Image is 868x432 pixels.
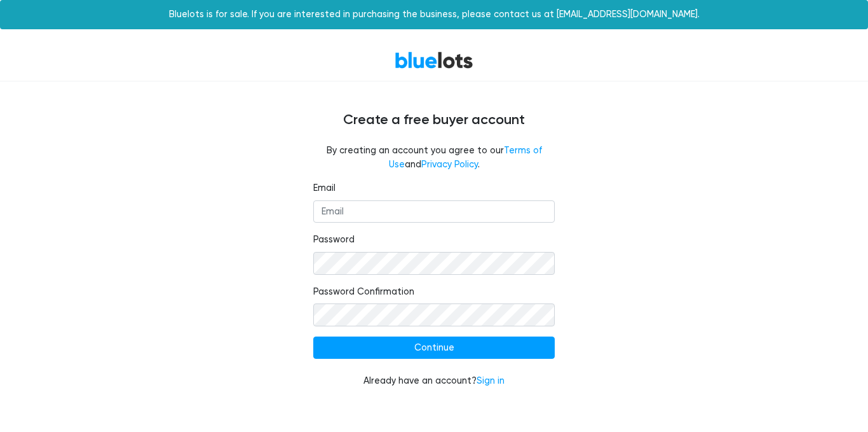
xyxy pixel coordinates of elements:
fieldset: By creating an account you agree to our and . [313,144,555,171]
input: Email [313,200,555,223]
a: Privacy Policy [421,159,478,170]
a: BlueLots [395,51,473,69]
div: Already have an account? [313,374,555,388]
label: Password [313,233,355,247]
label: Email [313,181,336,195]
input: Continue [313,337,555,359]
label: Password Confirmation [313,285,414,299]
a: Terms of Use [389,145,542,170]
h4: Create a free buyer account [53,112,815,129]
a: Sign in [477,375,505,386]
